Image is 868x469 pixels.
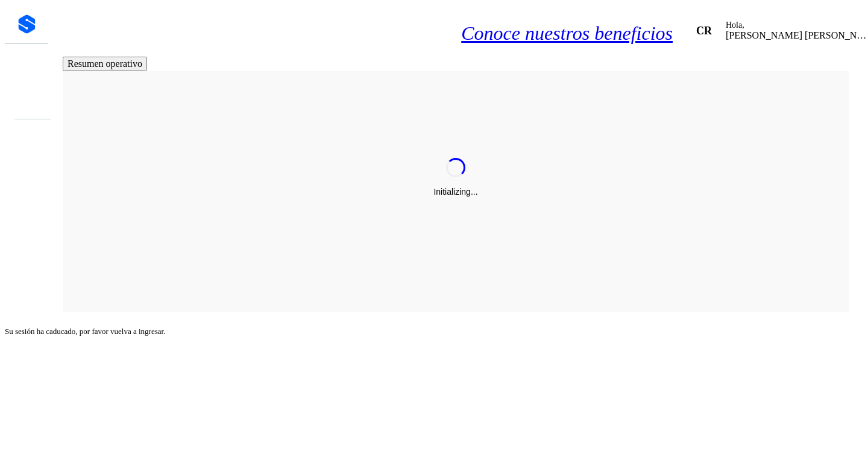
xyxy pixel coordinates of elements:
[68,58,142,69] span: Resumen operativo
[13,75,39,87] div: Embarques
[13,90,39,102] div: Cuentas por cobrar
[461,22,673,45] a: Conoce nuestros beneficios
[13,61,39,73] div: Inicio
[5,327,165,336] span: Su sesión ha caducado, por favor vuelva a ingresar.
[13,136,39,148] div: Salir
